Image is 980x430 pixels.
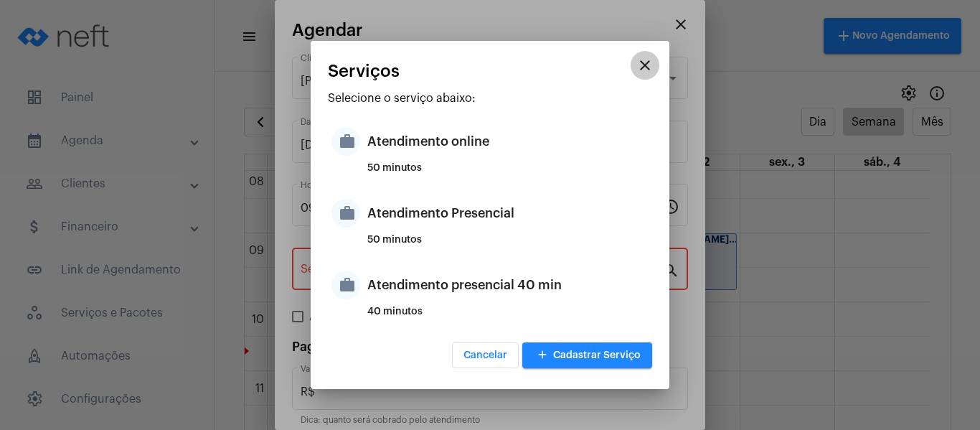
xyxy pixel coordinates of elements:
button: Cadastrar Serviço [522,342,652,368]
div: 50 minutos [367,235,649,256]
span: Cancelar [463,350,507,360]
mat-icon: work [331,271,360,299]
button: Cancelar [452,342,519,368]
p: Selecione o serviço abaixo: [328,92,652,105]
div: Atendimento Presencial [367,192,649,235]
span: Serviços [328,62,400,80]
mat-icon: add [534,346,551,365]
mat-icon: work [331,199,360,228]
div: 40 minutos [367,307,649,328]
mat-icon: work [331,127,360,156]
div: Atendimento online [367,120,649,163]
span: Cadastrar Serviço [534,350,641,360]
div: 50 minutos [367,163,649,184]
mat-icon: close [636,57,654,74]
div: Atendimento presencial 40 min [367,263,649,307]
